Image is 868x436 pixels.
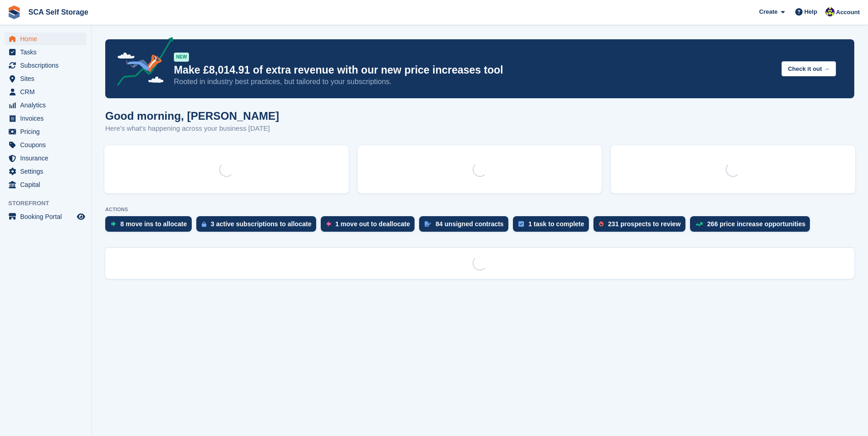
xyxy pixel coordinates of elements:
[120,220,187,228] div: 8 move ins to allocate
[20,152,75,165] span: Insurance
[174,53,189,62] div: NEW
[5,165,86,178] a: menu
[20,125,75,138] span: Pricing
[105,207,854,213] p: ACTIONS
[5,85,86,98] a: menu
[20,178,75,191] span: Capital
[105,123,279,134] p: Here's what's happening across your business [DATE]
[5,59,86,72] a: menu
[5,210,86,223] a: menu
[425,221,431,227] img: contract_signature_icon-13c848040528278c33f63329250d36e43548de30e8caae1d1a13099fd9432cc5.svg
[20,85,75,98] span: CRM
[5,152,86,165] a: menu
[5,178,86,191] a: menu
[105,216,196,236] a: 8 move ins to allocate
[825,7,835,16] img: Thomas Webb
[608,220,681,228] div: 231 prospects to review
[690,216,815,236] a: 266 price increase opportunities
[804,7,817,16] span: Help
[5,99,86,112] a: menu
[20,59,75,72] span: Subscriptions
[109,37,173,89] img: price-adjustments-announcement-icon-8257ccfd72463d97f412b2fc003d46551f7dbcb40ab6d574587a9cd5c0d94...
[436,220,504,228] div: 84 unsigned contracts
[8,199,91,208] span: Storefront
[528,220,584,228] div: 1 task to complete
[20,99,75,112] span: Analytics
[5,138,86,151] a: menu
[174,64,774,77] p: Make £8,014.91 of extra revenue with our new price increases tool
[105,110,279,122] h1: Good morning, [PERSON_NAME]
[759,7,777,16] span: Create
[174,77,774,87] p: Rooted in industry best practices, but tailored to your subscriptions.
[196,216,321,236] a: 3 active subscriptions to allocate
[593,216,690,236] a: 231 prospects to review
[5,32,86,45] a: menu
[20,210,75,223] span: Booking Portal
[20,32,75,45] span: Home
[513,216,593,236] a: 1 task to complete
[75,211,86,222] a: Preview store
[599,221,604,227] img: prospect-51fa495bee0391a8d652442698ab0144808aea92771e9ea1ae160a38d050c398.svg
[20,165,75,178] span: Settings
[326,221,331,227] img: move_outs_to_deallocate_icon-f764333ba52eb49d3ac5e1228854f67142a1ed5810a6f6cc68b1a99e826820c5.svg
[211,220,312,228] div: 3 active subscriptions to allocate
[111,221,116,227] img: move_ins_to_allocate_icon-fdf77a2bb77ea45bf5b3d319d69a93e2d87916cf1d5bf7949dd705db3b84f3ca.svg
[20,46,75,58] span: Tasks
[419,216,513,236] a: 84 unsigned contracts
[335,220,410,228] div: 1 move out to deallocate
[202,221,206,227] img: active_subscription_to_allocate_icon-d502201f5373d7db506a760aba3b589e785aa758c864c3986d89f69b8ff3...
[20,138,75,151] span: Coupons
[836,8,860,17] span: Account
[5,112,86,125] a: menu
[20,72,75,85] span: Sites
[25,5,92,20] a: SCA Self Storage
[518,221,524,227] img: task-75834270c22a3079a89374b754ae025e5fb1db73e45f91037f5363f120a921f8.svg
[20,112,75,125] span: Invoices
[7,5,21,19] img: stora-icon-8386f47178a22dfd0bd8f6a31ec36ba5ce8667c1dd55bd0f319d3a0aa187defe.svg
[5,72,86,85] a: menu
[321,216,419,236] a: 1 move out to deallocate
[782,61,836,76] button: Check it out →
[5,125,86,138] a: menu
[707,220,806,228] div: 266 price increase opportunities
[695,222,703,226] img: price_increase_opportunities-93ffe204e8149a01c8c9dc8f82e8f89637d9d84a8eef4429ea346261dce0b2c0.svg
[5,46,86,58] a: menu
